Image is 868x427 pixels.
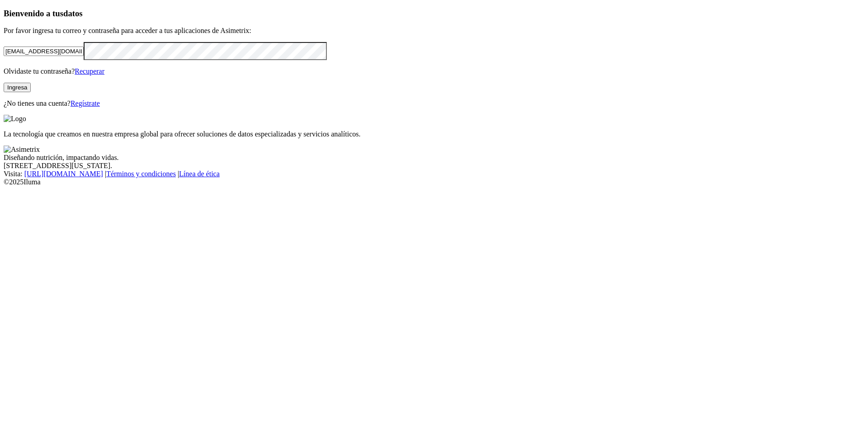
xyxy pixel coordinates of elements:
[4,145,40,154] img: Asimetrix
[4,9,864,19] h3: Bienvenido a tus
[75,67,104,75] a: Recuperar
[4,47,84,56] input: Tu correo
[24,170,103,178] a: [URL][DOMAIN_NAME]
[179,170,220,178] a: Línea de ética
[63,9,83,18] span: datos
[4,130,864,138] p: La tecnología que creamos en nuestra empresa global para ofrecer soluciones de datos especializad...
[4,178,864,186] div: © 2025 Iluma
[4,83,31,92] button: Ingresa
[4,27,864,35] p: Por favor ingresa tu correo y contraseña para acceder a tus aplicaciones de Asimetrix:
[106,170,176,178] a: Términos y condiciones
[4,67,864,75] p: Olvidaste tu contraseña?
[71,99,100,107] a: Regístrate
[4,154,864,162] div: Diseñando nutrición, impactando vidas.
[4,170,864,178] div: Visita : | |
[4,162,864,170] div: [STREET_ADDRESS][US_STATE].
[4,99,864,108] p: ¿No tienes una cuenta?
[4,115,26,123] img: Logo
